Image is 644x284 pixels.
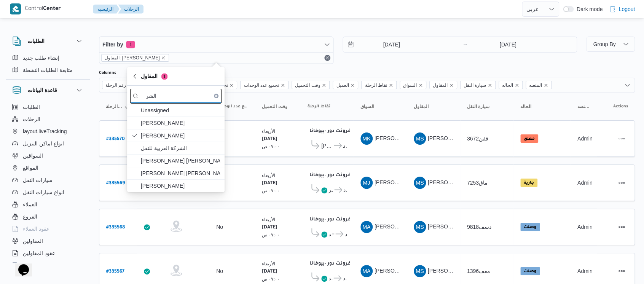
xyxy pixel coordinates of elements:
span: وقت التحميل [295,81,320,89]
button: المنصه [574,101,593,113]
div: Muhammad Ahmad Abadalftah Muhammad [360,221,373,233]
small: الأربعاء [262,217,275,222]
button: Remove [323,53,332,62]
div: Muhammad Slah Abadalltaif Alshrif [414,132,426,145]
span: معف1396 [467,268,490,274]
div: Mahmood Kamal Abadalghni Mahmood Ibrahem [360,132,373,145]
b: # 335568 [106,225,125,230]
span: سيارة النقل [460,81,496,89]
div: Mahmood Jmal Husaini Muhammad [360,177,373,189]
span: قسم الشيخ زايد [328,230,331,239]
span: فرونت دور مسطرد [344,230,346,239]
span: Admin [577,224,593,230]
button: Remove المنصه from selection in this group [544,83,548,88]
span: المقاول: [PERSON_NAME] [105,54,159,61]
button: Remove نقاط الرحلة from selection in this group [389,83,393,88]
span: السواق [403,81,417,89]
span: Logout [618,5,635,14]
button: المقاول1 [127,67,225,86]
b: وصلت [524,269,536,274]
span: المنصه [577,104,590,110]
button: اجهزة التليفون [9,259,87,271]
div: Muhammad Slah Abadalltaif Alshrif [414,265,426,277]
span: [PERSON_NAME] [PERSON_NAME] [375,223,464,230]
b: [DATE] [262,269,277,274]
input: search filters [130,89,222,104]
span: نقاط الرحلة [308,104,330,110]
span: MA [362,221,371,233]
button: الفروع [9,211,87,223]
span: عقود المقاولين [23,249,55,258]
h3: الطلبات [27,37,45,46]
a: #335567 [106,266,124,276]
h3: قاعدة البيانات [27,86,57,95]
span: Actions [613,104,628,110]
span: MS [416,177,424,189]
span: السواق [360,104,374,110]
div: → [462,42,468,47]
span: [PERSON_NAME] [PERSON_NAME] [375,179,464,185]
span: المقاول [141,72,167,81]
span: Admin [577,180,593,186]
span: MS [416,221,424,233]
img: X8yXhbKr1z7QwAAAABJRU5ErkJggg== [10,3,21,14]
span: الرحلات [23,115,40,124]
span: العميل [333,81,358,89]
button: السواقين [9,150,87,162]
span: [PERSON_NAME] [428,268,472,274]
span: layout.liveTracking [23,127,67,136]
span: جارية [520,179,537,187]
button: layout.liveTracking [9,125,87,137]
button: متابعة الطلبات النشطة [9,64,87,76]
span: الشركة العربية للنقل [141,144,220,153]
div: قاعدة البيانات [6,101,90,266]
span: فرونت دور مسطرد [343,185,347,195]
span: رقم الرحلة [102,81,135,89]
span: المقاولين [23,236,43,246]
span: سيارة النقل [464,81,486,89]
b: # 335569 [106,181,125,186]
span: Filter by [102,40,123,49]
span: تجميع عدد الوحدات [240,81,289,89]
span: سيارات النقل [23,176,53,185]
span: نقاط الرحلة [361,81,396,89]
span: فرونت دور مسطرد [343,274,346,283]
button: Remove الحاله from selection in this group [515,83,519,88]
span: 1 [161,73,167,80]
span: إنشاء طلب جديد [23,53,59,62]
button: وقت التحميل [259,101,297,113]
span: فرونت دور مسطرد [343,141,347,150]
span: تجميع عدد الوحدات [244,81,279,89]
span: عقود العملاء [23,224,49,233]
span: نقاط الرحلة [365,81,387,89]
button: انواع سيارات النقل [9,186,87,198]
span: الطلبات [23,102,40,112]
button: Actions [615,132,628,145]
button: Remove العميل from selection in this group [350,83,355,88]
span: المواقع [23,163,38,172]
button: سيارات النقل [9,174,87,186]
span: الحاله [499,81,523,89]
span: MS [416,132,424,145]
iframe: chat widget [8,254,32,276]
b: فرونت دور -بيوفانا [309,129,351,134]
label: Columns [99,70,116,76]
a: #335568 [106,222,125,232]
button: Actions [615,221,628,233]
button: الرحلات [118,5,143,14]
span: الفروع [23,212,37,221]
button: Remove تحديد النطاق الجغرافى from selection in this group [229,83,234,88]
span: ماق7253 [467,180,488,186]
b: # 335570 [106,137,125,142]
div: Muhammad Slah Abadalltaif Alshrif [414,177,426,189]
span: قسم أول 6 أكتوبر [328,185,333,195]
button: الرحلات [9,113,87,125]
small: ٠٧:٠٠ ص [262,276,279,281]
span: [PERSON_NAME] [PERSON_NAME] [141,169,220,178]
button: المواقع [9,162,87,174]
span: [PERSON_NAME] [141,131,220,140]
span: Admin [577,136,593,142]
input: Press the down key to open a popover containing a calendar. [470,37,546,52]
button: Remove وقت التحميل from selection in this group [322,83,326,88]
span: الحاله [520,104,531,110]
